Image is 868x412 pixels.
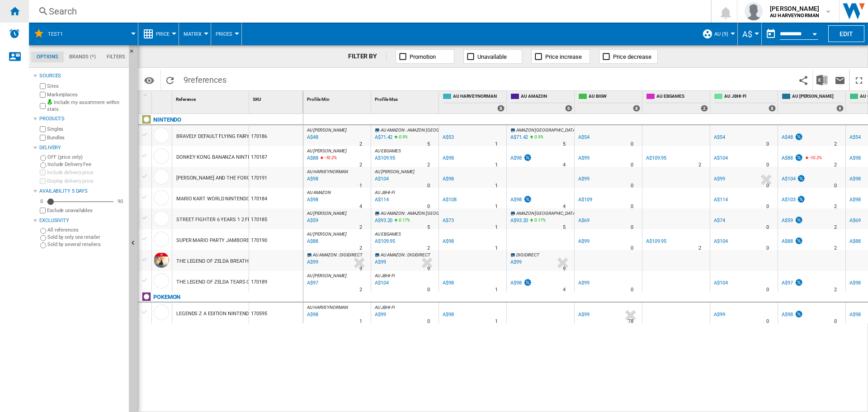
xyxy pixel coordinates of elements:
[701,105,708,112] div: 2 offers sold by AU EBGAMES
[509,91,574,114] div: AU AMAZON 6 offers sold by AU AMAZON
[47,83,125,90] label: Sites
[766,161,769,170] div: Delivery Time : 0 day
[848,216,861,225] div: A$69
[306,133,318,142] div: Last updated : Thursday, 14 August 2025 12:16
[523,279,532,286] img: promotionV3.png
[441,310,454,319] div: A$98
[533,216,539,227] i: %
[184,23,206,45] button: Matrix
[249,208,303,229] div: 170185
[834,161,837,170] div: Delivery Time : 2 days
[714,280,728,286] div: A$104
[714,238,728,244] div: A$104
[577,216,590,225] div: A$69
[578,176,590,182] div: A$99
[373,216,392,225] div: Last updated : Thursday, 14 August 2025 03:54
[179,69,231,88] span: 9
[441,195,457,204] div: A$108
[140,72,158,88] button: Options
[742,23,757,45] button: A$
[427,140,430,149] div: Delivery Time : 5 days
[176,168,396,189] div: [PERSON_NAME] AND THE FORGOTTEN LAND AND STAR CROSSED WORLD NINTENDO SWITCH 2
[782,134,793,140] div: A$48
[47,99,125,113] label: Include my assortment within stats
[794,279,803,286] img: promotionV3.png
[794,154,803,161] img: promotionV3.png
[39,188,125,195] div: Availability 5 Days
[712,91,778,114] div: AU JBHI-FI 8 offers sold by AU JBHI-FI
[463,49,522,64] button: Unavailable
[40,126,46,132] input: Singles
[324,154,329,165] i: %
[153,114,181,125] div: Click to filter on that brand
[769,105,776,112] div: 8 offers sold by AU JBHI-FI
[176,189,274,209] div: MARIO KART WORLD NINTENDO SWITCH 2
[375,169,414,174] span: AU [PERSON_NAME]
[64,52,101,62] md-tab-item: Brands (*)
[762,25,780,43] button: md-calendar
[563,161,566,170] div: Delivery Time : 4 days
[441,91,506,114] div: AU HARVEYNORMAN 8 offers sold by AU HARVEYNORMAN
[443,176,454,182] div: A$98
[495,140,498,149] div: Delivery Time : 1 day
[40,242,46,248] input: Sold by several retailers
[40,162,46,168] input: Include Delivery Fee
[251,91,303,105] div: Sort None
[443,312,454,317] div: A$98
[443,134,454,140] div: A$53
[174,91,249,105] div: Reference Sort None
[794,216,803,224] img: promotionV3.png
[306,195,318,204] div: Last updated : Thursday, 14 August 2025 03:53
[40,228,46,234] input: All references
[702,23,733,45] div: AU (9)
[577,310,590,319] div: A$99
[516,211,577,216] span: AMAZON [GEOGRAPHIC_DATA]
[359,140,362,149] div: Delivery Time : 2 days
[578,134,590,140] div: A$54
[359,161,362,170] div: Delivery Time : 2 days
[40,83,46,89] input: Sites
[154,91,172,105] div: Sort None
[9,28,20,39] img: alerts-logo.svg
[381,211,405,216] span: AU AMAZON
[849,176,861,182] div: A$98
[40,178,46,184] input: Display delivery price
[40,235,46,241] input: Sold by only one retailer
[782,197,796,203] div: A$103
[578,218,590,223] div: A$69
[714,218,725,223] div: A$74
[578,312,590,317] div: A$99
[714,155,728,161] div: A$104
[563,140,566,149] div: Delivery Time : 5 days
[849,312,861,317] div: A$98
[578,155,590,161] div: A$99
[578,197,592,203] div: A$109
[780,133,803,142] div: A$48
[794,133,803,141] img: promotionV3.png
[441,237,454,246] div: A$98
[381,128,405,133] span: AU AMAZON
[443,197,457,203] div: A$108
[398,133,403,144] i: %
[766,140,769,149] div: Delivery Time : 0 day
[712,175,725,184] div: A$99
[510,197,522,203] div: A$98
[373,154,395,163] div: Last updated : Thursday, 14 August 2025 16:19
[216,23,237,45] button: Prices
[359,181,362,190] div: Delivery Time : 1 day
[49,5,687,18] div: Search
[359,202,362,211] div: Delivery Time : 4 days
[398,216,403,227] i: %
[253,97,261,102] span: SKU
[325,155,334,160] span: -10.2
[161,69,179,90] button: Reload
[534,218,542,223] span: 0.17
[631,140,633,149] div: Delivery Time : 0 day
[645,154,666,163] div: A$109.95
[523,195,532,203] img: promotionV3.png
[834,181,837,190] div: Delivery Time : 0 day
[782,238,793,244] div: A$88
[477,53,507,60] span: Unavailable
[836,105,844,112] div: 8 offers sold by AU KOGAN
